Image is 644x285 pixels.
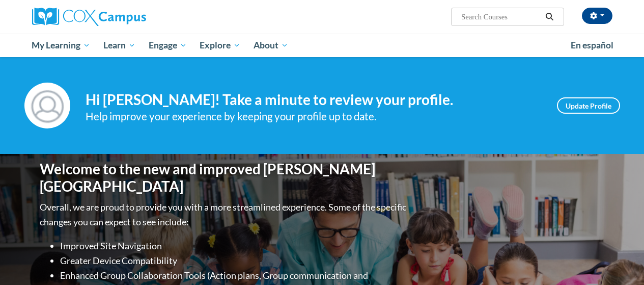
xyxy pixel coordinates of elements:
[460,11,542,23] input: Search Courses
[97,34,142,57] a: Learn
[193,34,247,57] a: Explore
[24,34,620,57] div: Main menu
[200,39,240,51] span: Explore
[86,91,542,109] h4: Hi [PERSON_NAME]! Take a minute to review your profile.
[32,8,215,26] a: Cox Campus
[60,239,409,253] li: Improved Site Navigation
[60,253,409,268] li: Greater Device Compatibility
[557,97,620,114] a: Update Profile
[86,108,542,125] div: Help improve your experience by keeping your profile up to date.
[571,40,613,50] span: En español
[32,8,146,26] img: Cox Campus
[32,39,90,51] span: My Learning
[603,244,636,277] iframe: Button to launch messaging window
[40,161,409,195] h1: Welcome to the new and improved [PERSON_NAME][GEOGRAPHIC_DATA]
[564,35,620,56] a: En español
[40,200,409,229] p: Overall, we are proud to provide you with a more streamlined experience. Some of the specific cha...
[25,34,97,57] a: My Learning
[247,34,295,57] a: About
[103,39,135,51] span: Learn
[149,39,187,51] span: Engage
[142,34,193,57] a: Engage
[582,8,612,24] button: Account Settings
[254,39,288,51] span: About
[542,11,557,23] button: Search
[24,83,70,128] img: Profile Image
